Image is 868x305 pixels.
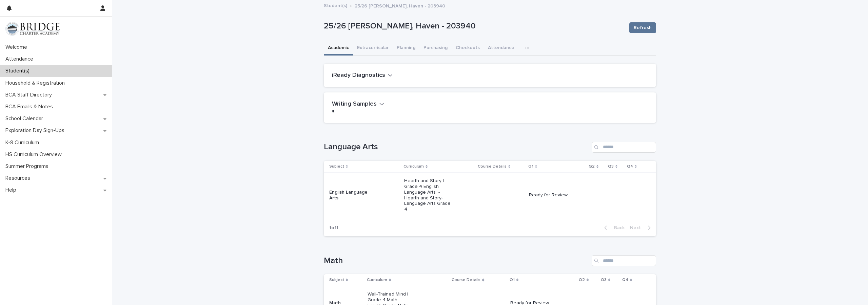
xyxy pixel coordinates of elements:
[627,163,633,170] p: Q4
[419,41,452,56] button: Purchasing
[324,173,656,218] tr: English Language ArtsHearth and Story | Grade 4 English Language Arts - Hearth and Story- Languag...
[329,163,344,170] p: Subject
[324,21,624,31] p: 25/26 [PERSON_NAME], Haven - 203940
[452,41,484,56] button: Checkouts
[608,163,614,170] p: Q3
[579,276,585,284] p: Q2
[3,175,36,181] p: Resources
[529,192,577,198] p: Ready for Review
[622,276,628,284] p: Q4
[367,276,387,284] p: Curriculum
[324,256,589,266] h1: Math
[355,2,445,9] p: 25/26 [PERSON_NAME], Haven - 203940
[3,92,57,98] p: BCA Staff Directory
[393,41,419,56] button: Planning
[627,225,656,231] button: Next
[609,192,622,198] p: -
[324,1,347,9] a: Student(s)
[630,225,645,230] span: Next
[510,276,515,284] p: Q1
[329,190,378,201] p: English Language Arts
[329,276,344,284] p: Subject
[3,44,33,50] p: Welcome
[3,187,22,193] p: Help
[589,192,603,198] p: -
[592,142,656,153] input: Search
[452,276,480,284] p: Course Details
[3,139,44,146] p: K-8 Curriculum
[3,163,54,170] p: Summer Programs
[332,101,377,108] h2: Writing Samples
[601,276,607,284] p: Q3
[610,225,625,230] span: Back
[3,127,70,134] p: Exploration Day Sign-Ups
[324,220,344,236] p: 1 of 1
[324,41,353,56] button: Academic
[528,163,533,170] p: Q1
[3,56,39,62] p: Attendance
[403,163,424,170] p: Curriculum
[478,163,507,170] p: Course Details
[3,68,35,74] p: Student(s)
[484,41,518,56] button: Attendance
[332,72,385,79] h2: iReady Diagnostics
[5,22,60,36] img: V1C1m3IdTEidaUdm9Hs0
[3,104,58,110] p: BCA Emails & Notes
[404,178,453,212] p: Hearth and Story | Grade 4 English Language Arts - Hearth and Story- Language Arts Grade 4
[592,255,656,266] input: Search
[629,22,656,33] button: Refresh
[599,225,627,231] button: Back
[324,142,589,152] h1: Language Arts
[3,115,48,122] p: School Calendar
[332,101,384,108] button: Writing Samples
[589,163,595,170] p: Q2
[634,24,652,31] span: Refresh
[3,80,70,86] p: Household & Registration
[478,192,524,198] p: -
[332,72,393,79] button: iReady Diagnostics
[628,192,646,198] p: -
[3,151,67,158] p: HS Curriculum Overview
[353,41,393,56] button: Extracurricular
